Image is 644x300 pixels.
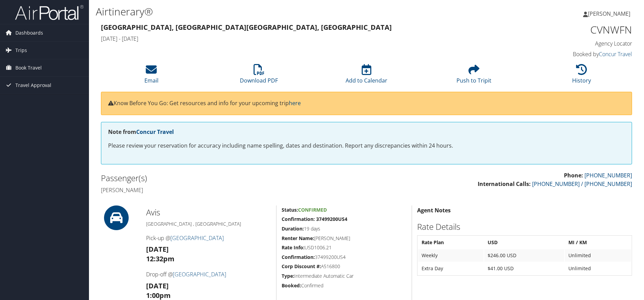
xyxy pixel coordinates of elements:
h5: 19 days [282,225,407,232]
strong: Booked: [282,282,301,289]
strong: Agent Notes [417,207,451,214]
td: Extra Day [418,262,484,275]
strong: Rate Info: [282,244,305,251]
a: [PERSON_NAME] [583,3,637,24]
h4: Booked by [507,50,632,58]
h5: Intermediate Automatic Car [282,273,407,279]
h2: Passenger(s) [101,172,361,184]
h1: CVNWFN [507,23,632,37]
strong: Phone: [564,172,583,179]
strong: Note from [108,128,174,136]
strong: [DATE] [146,281,169,290]
span: Travel Approval [15,77,51,94]
td: $246.00 USD [484,249,564,262]
a: Download PDF [240,68,278,84]
h2: Rate Details [417,221,632,233]
strong: Duration: [282,225,304,232]
strong: Renter Name: [282,235,314,241]
strong: Corp Discount #: [282,263,321,270]
p: Know Before You Go: Get resources and info for your upcoming trip [108,99,625,108]
h4: Drop-off @ [146,271,271,278]
a: [GEOGRAPHIC_DATA] [170,234,224,242]
td: $41.00 USD [484,262,564,275]
strong: [GEOGRAPHIC_DATA], [GEOGRAPHIC_DATA] [GEOGRAPHIC_DATA], [GEOGRAPHIC_DATA] [101,23,392,32]
a: Add to Calendar [346,68,387,84]
strong: Status: [282,207,298,213]
h2: Avis [146,207,271,218]
span: Trips [15,42,27,59]
h5: [PERSON_NAME] [282,235,407,242]
h5: USD1006.21 [282,244,407,251]
a: Concur Travel [136,128,174,136]
h5: A516800 [282,263,407,270]
p: Please review your reservation for accuracy including name spelling, dates and destination. Repor... [108,141,625,150]
span: Dashboards [15,24,43,41]
strong: Type: [282,273,294,279]
strong: Confirmation: [282,254,315,260]
strong: Confirmation: 37499200US4 [282,216,347,222]
img: airportal-logo.png [15,4,83,21]
a: [GEOGRAPHIC_DATA] [173,271,226,278]
span: Confirmed [298,207,327,213]
a: Concur Travel [599,50,632,58]
h4: Pick-up @ [146,234,271,242]
h5: [GEOGRAPHIC_DATA] , [GEOGRAPHIC_DATA] [146,221,271,227]
strong: International Calls: [478,180,531,188]
strong: [DATE] [146,245,169,254]
a: Push to Tripit [456,68,491,84]
strong: 1:00pm [146,291,171,300]
h5: Confirmed [282,282,407,289]
h5: 37499200US4 [282,254,407,261]
h4: [DATE] - [DATE] [101,35,497,42]
h4: Agency Locator [507,40,632,47]
h4: [PERSON_NAME] [101,186,361,194]
a: History [572,68,591,84]
a: [PHONE_NUMBER] / [PHONE_NUMBER] [532,180,632,188]
td: Unlimited [565,262,631,275]
h1: Airtinerary® [96,4,457,19]
span: Book Travel [15,59,42,76]
a: [PHONE_NUMBER] [584,172,632,179]
th: USD [484,236,564,249]
th: Rate Plan [418,236,484,249]
span: [PERSON_NAME] [588,10,630,17]
a: Email [144,68,158,84]
td: Unlimited [565,249,631,262]
strong: 12:32pm [146,254,175,263]
a: here [289,99,301,107]
th: MI / KM [565,236,631,249]
td: Weekly [418,249,484,262]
